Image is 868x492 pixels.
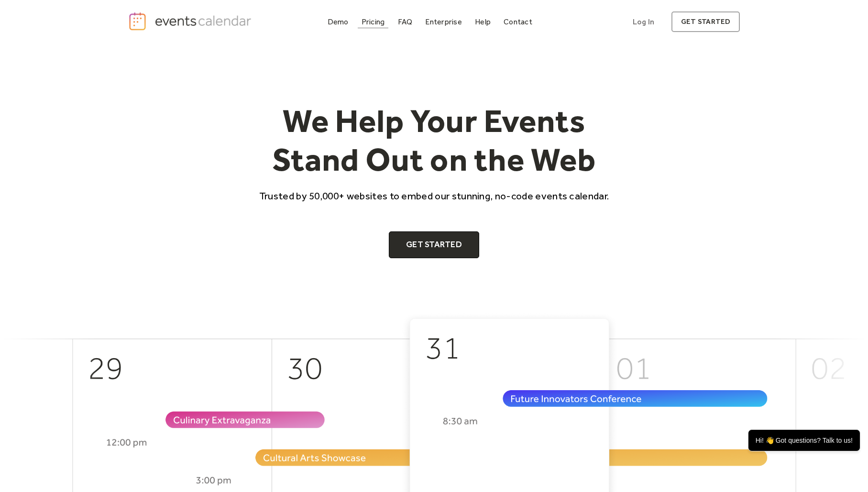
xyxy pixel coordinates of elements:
[251,189,618,203] p: Trusted by 50,000+ websites to embed our stunning, no-code events calendar.
[389,231,479,258] a: Get Started
[504,19,532,24] div: Contact
[475,19,491,24] div: Help
[425,19,461,24] div: Enterprise
[471,15,494,28] a: Help
[362,19,385,24] div: Pricing
[623,11,664,32] a: Log In
[324,15,352,28] a: Demo
[398,19,413,24] div: FAQ
[128,11,254,31] a: home
[500,15,536,28] a: Contact
[328,19,349,24] div: Demo
[394,15,417,28] a: FAQ
[358,15,389,28] a: Pricing
[671,11,740,32] a: get started
[421,15,465,28] a: Enterprise
[251,101,618,179] h1: We Help Your Events Stand Out on the Web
